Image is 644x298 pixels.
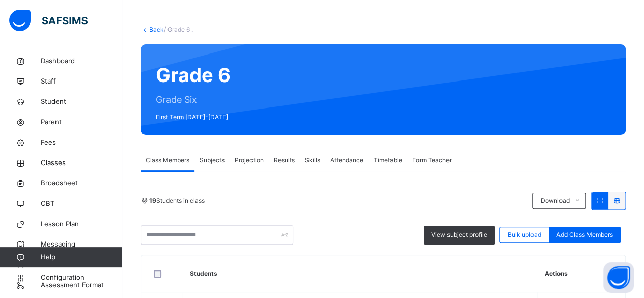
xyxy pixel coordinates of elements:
span: Dashboard [41,56,122,66]
th: Students [182,255,537,292]
img: safsims [9,10,88,31]
span: Configuration [41,273,122,283]
span: Download [540,196,569,205]
span: Form Teacher [412,156,452,165]
span: Messaging [41,239,122,250]
span: Lesson Plan [41,219,122,229]
span: Subjects [200,156,225,165]
span: Parent [41,117,122,127]
span: Class Members [146,156,189,165]
span: Help [41,252,122,262]
b: 19 [149,197,156,204]
a: Back [149,25,164,33]
span: View subject profile [431,230,487,239]
span: CBT [41,199,122,209]
span: Attendance [330,156,363,165]
span: Skills [305,156,320,165]
span: Students in class [149,196,205,205]
span: Results [274,156,295,165]
span: / Grade 6 . [164,25,193,33]
button: Open asap [603,262,634,293]
span: Add Class Members [556,230,613,239]
span: Fees [41,138,122,148]
span: Student [41,97,122,107]
span: Classes [41,158,122,168]
span: Broadsheet [41,178,122,188]
span: Projection [235,156,264,165]
span: Bulk upload [508,230,541,239]
th: Actions [537,255,625,292]
span: Staff [41,76,122,87]
span: Timetable [374,156,402,165]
